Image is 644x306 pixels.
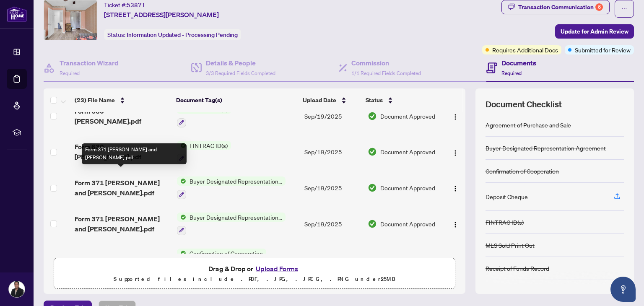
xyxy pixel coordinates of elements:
span: [STREET_ADDRESS][PERSON_NAME] [104,10,219,20]
img: Status Icon [177,141,186,150]
p: Supported files include .PDF, .JPG, .JPEG, .PNG under 25 MB [59,274,450,284]
span: Form 630 [PERSON_NAME].pdf [75,106,170,126]
button: Logo [449,217,462,231]
h4: Commission [351,58,421,68]
div: Form 371 [PERSON_NAME] and [PERSON_NAME].pdf [82,143,187,164]
div: Buyer Designated Representation Agreement [486,143,606,153]
button: Status IconBuyer Designated Representation Agreement [177,213,286,235]
span: Upload Date [303,96,336,105]
span: ellipsis [621,6,627,12]
button: Status IconFINTRAC ID(s) [177,141,231,163]
button: Upload Forms [253,263,301,274]
span: Form 630 [PERSON_NAME].pdf [75,142,170,162]
th: Upload Date [299,88,362,112]
span: Form 371 [PERSON_NAME] and [PERSON_NAME].pdf [75,178,170,198]
img: Logo [452,150,459,156]
td: Sep/19/2025 [301,242,364,278]
td: Sep/19/2025 [301,170,364,206]
span: Document Approved [380,112,435,121]
button: Logo [449,109,462,123]
img: Document Status [368,147,377,156]
img: Document Status [368,112,377,121]
span: Document Approved [380,147,435,156]
img: Status Icon [177,213,186,222]
span: Form 371 [PERSON_NAME] and [PERSON_NAME].pdf [75,214,170,234]
td: Sep/19/2025 [301,98,364,134]
span: Document Approved [380,183,435,192]
span: Status [366,96,383,105]
div: Confirmation of Cooperation [486,166,559,176]
h4: Details & People [206,58,275,68]
img: Profile Icon [9,281,25,297]
span: FINTRAC ID(s) [186,141,231,150]
span: Drag & Drop or [208,263,301,274]
span: Confirmation of Cooperation [186,249,266,258]
th: Status [362,88,441,112]
h4: Transaction Wizard [60,58,119,68]
div: Deposit Cheque [486,192,528,201]
span: 53871 [127,1,145,9]
span: Update for Admin Review [561,25,628,38]
span: Required [60,70,80,76]
span: Buyer Designated Representation Agreement [186,176,286,186]
img: Logo [452,114,459,120]
td: Sep/19/2025 [301,206,364,242]
span: Buyer Designated Representation Agreement [186,213,286,222]
th: (23) File Name [71,88,173,112]
div: Agreement of Purchase and Sale [486,120,571,130]
div: FINTRAC ID(s) [486,218,524,227]
button: Status IconFINTRAC ID(s) [177,105,231,127]
div: Transaction Communication [518,0,603,14]
span: Required [501,70,522,76]
button: Logo [449,145,462,158]
img: Status Icon [177,249,186,258]
button: Open asap [610,277,636,302]
button: Status IconConfirmation of Cooperation [177,249,266,271]
img: Status Icon [177,176,186,186]
img: logo [7,6,27,22]
span: Requires Additional Docs [492,45,558,54]
span: Document Checklist [486,99,562,110]
button: Update for Admin Review [555,24,634,39]
div: 6 [595,3,603,11]
td: Sep/19/2025 [301,134,364,170]
span: 1/1 Required Fields Completed [351,70,421,76]
div: MLS Sold Print Out [486,241,535,250]
span: Drag & Drop orUpload FormsSupported files include .PDF, .JPG, .JPEG, .PNG under25MB [54,258,455,289]
span: Information Updated - Processing Pending [127,31,238,39]
span: Document Approved [380,219,435,228]
img: Logo [452,185,459,192]
img: IMG-W12294214_1.jpg [44,0,97,40]
th: Document Tag(s) [173,88,300,112]
img: Logo [452,221,459,228]
div: Receipt of Funds Record [486,264,549,273]
h4: Documents [501,58,536,68]
span: Submitted for Review [575,45,631,54]
img: Document Status [368,183,377,192]
img: Document Status [368,219,377,228]
span: (23) File Name [75,96,115,105]
button: Logo [449,181,462,194]
span: 3/3 Required Fields Completed [206,70,275,76]
button: Status IconBuyer Designated Representation Agreement [177,176,286,199]
div: Status: [104,29,241,40]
